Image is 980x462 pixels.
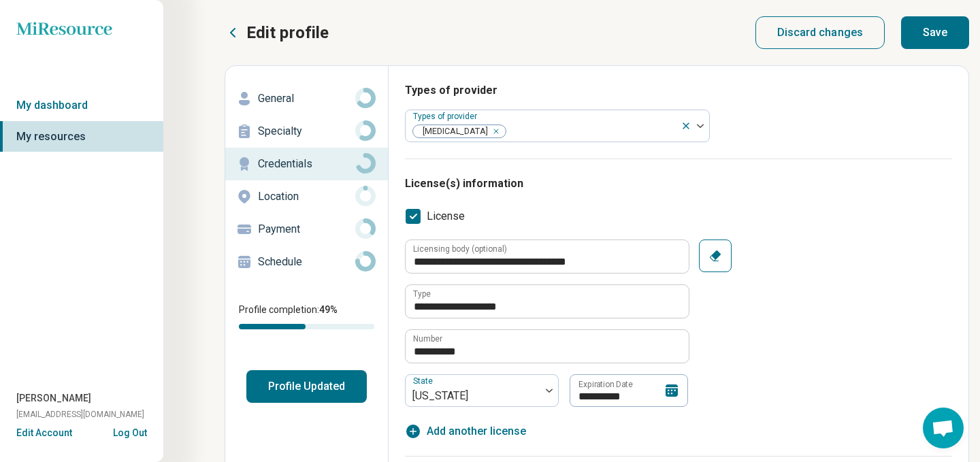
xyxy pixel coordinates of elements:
[405,423,526,440] button: Add another license
[258,221,355,237] p: Payment
[239,324,374,329] div: Profile completion
[16,391,91,406] span: [PERSON_NAME]
[258,188,355,205] p: Location
[225,213,388,246] a: Payment
[16,408,144,420] span: [EMAIL_ADDRESS][DOMAIN_NAME]
[405,82,952,99] h3: Types of provider
[258,123,355,139] p: Specialty
[258,254,355,270] p: Schedule
[406,285,689,318] input: credential.licenses.0.name
[225,148,388,180] a: Credentials
[755,16,885,49] button: Discard changes
[427,208,465,225] span: License
[258,156,355,172] p: Credentials
[225,115,388,148] a: Specialty
[246,370,367,403] button: Profile Updated
[901,16,969,49] button: Save
[413,112,480,121] label: Types of provider
[225,82,388,115] a: General
[413,125,492,138] span: [MEDICAL_DATA]
[413,335,442,343] label: Number
[405,176,952,192] h3: License(s) information
[16,426,72,440] button: Edit Account
[225,22,329,44] button: Edit profile
[319,304,338,315] span: 49 %
[225,246,388,278] a: Schedule
[413,245,507,253] label: Licensing body (optional)
[246,22,329,44] p: Edit profile
[113,426,147,437] button: Log Out
[427,423,526,440] span: Add another license
[225,295,388,337] div: Profile completion:
[923,408,964,448] div: Open chat
[413,376,436,386] label: State
[413,290,431,298] label: Type
[225,180,388,213] a: Location
[258,90,355,107] p: General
